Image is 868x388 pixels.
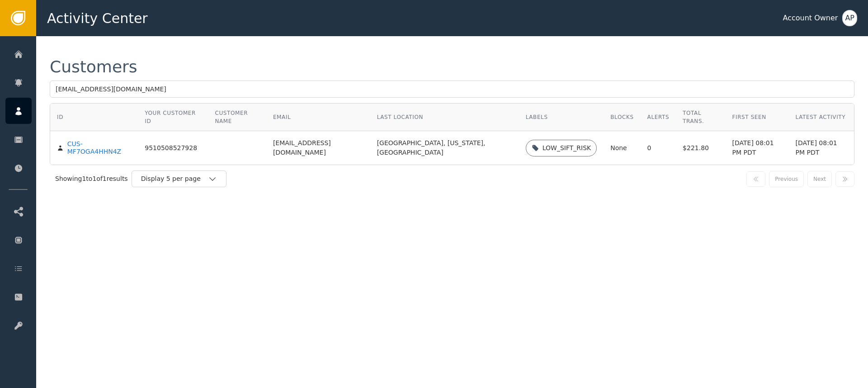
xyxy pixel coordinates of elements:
td: [DATE] 08:01 PM PDT [726,131,789,165]
span: Activity Center [47,8,148,28]
button: Display 5 per page [132,170,226,187]
div: Customers [50,59,137,75]
div: Account Owner [783,13,838,24]
div: Labels [526,113,597,121]
button: AP [842,10,857,26]
div: Customer Name [215,109,259,125]
div: Email [273,113,363,121]
div: CUS-MF7OGA4HHN4Z [67,140,132,156]
td: 0 [641,131,676,165]
div: None [610,143,633,153]
div: 9510508527928 [145,144,197,152]
div: Total Trans. [683,109,718,125]
div: Blocks [610,113,633,121]
div: Display 5 per page [141,174,208,184]
div: First Seen [732,113,782,121]
td: [GEOGRAPHIC_DATA], [US_STATE], [GEOGRAPHIC_DATA] [370,131,519,165]
div: LOW_SIFT_RISK [542,143,591,153]
div: Showing 1 to 1 of 1 results [55,174,128,184]
input: Search by name, email, or ID [50,80,854,98]
td: $221.80 [676,131,725,165]
td: [EMAIL_ADDRESS][DOMAIN_NAME] [266,131,370,165]
div: Alerts [647,113,670,121]
div: Your Customer ID [145,109,201,125]
div: Latest Activity [796,113,847,121]
div: ID [57,113,63,121]
td: [DATE] 08:01 PM PDT [789,131,854,165]
div: Last Location [377,113,512,121]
